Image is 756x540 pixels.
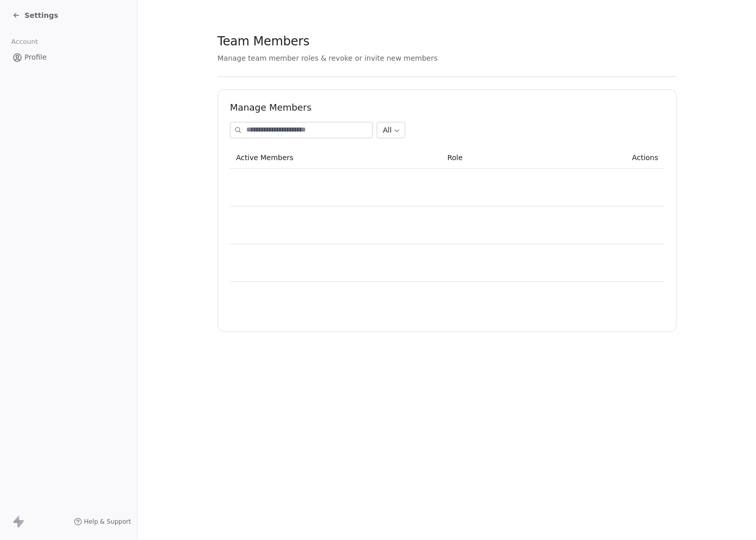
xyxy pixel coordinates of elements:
[632,153,658,162] span: Actions
[12,10,58,20] a: Settings
[74,518,131,526] a: Help & Support
[236,153,294,162] span: Active Members
[24,10,58,20] span: Settings
[218,34,310,49] span: Team Members
[7,34,42,49] span: Account
[8,49,129,66] a: Profile
[24,52,47,63] span: Profile
[230,101,664,114] h1: Manage Members
[84,518,131,526] span: Help & Support
[447,153,462,162] span: Role
[218,54,438,62] span: Manage team member roles & revoke or invite new members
